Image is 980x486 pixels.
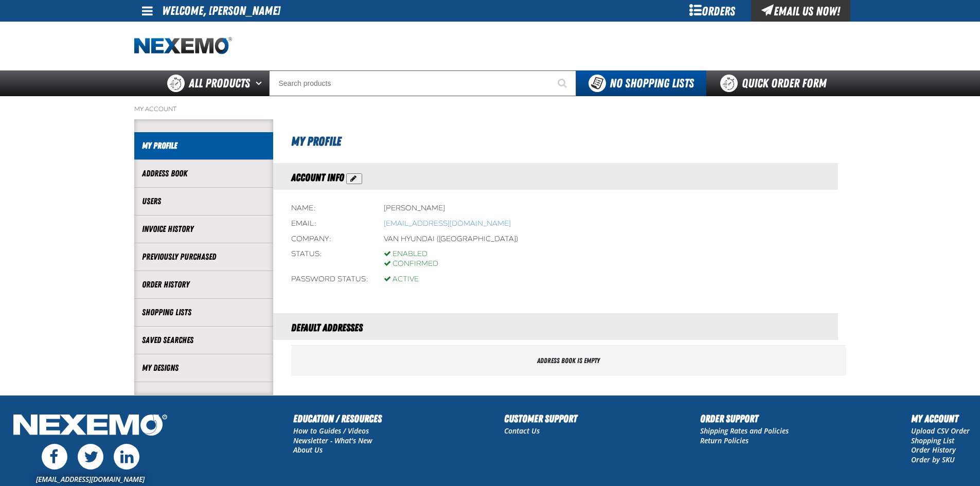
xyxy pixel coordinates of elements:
[36,474,145,484] a: [EMAIL_ADDRESS][DOMAIN_NAME]
[384,204,445,213] div: [PERSON_NAME]
[291,321,363,334] span: Default Addresses
[293,411,382,426] h2: Education / Resources
[384,275,419,284] div: Active
[269,70,576,96] input: Search
[189,74,250,93] span: All Products
[291,346,846,376] div: Address book is empty
[911,411,970,426] h2: My Account
[134,37,232,55] a: Home
[293,445,323,455] a: About Us
[142,168,265,179] a: Address Book
[504,426,540,436] a: Contact Us
[384,259,438,269] div: Confirmed
[134,105,176,113] a: My Account
[384,219,511,228] a: Opens a default email client to write an email to ltucker03@vtaig.com
[384,235,518,244] div: Van Hyundai ([GEOGRAPHIC_DATA])
[291,275,368,284] div: Password status
[384,249,438,259] div: Enabled
[142,307,265,318] a: Shopping Lists
[291,235,368,244] div: Company
[293,426,369,436] a: How to Guides / Videos
[706,70,846,96] a: Quick Order Form
[346,173,362,184] button: Action Edit Account Information
[291,171,344,184] span: Account Info
[134,37,232,55] img: Nexemo logo
[700,411,789,426] h2: Order Support
[911,455,955,464] a: Order by SKU
[911,426,970,436] a: Upload CSV Order
[610,76,694,91] span: No Shopping Lists
[911,445,956,455] a: Order History
[700,436,749,445] a: Return Policies
[142,251,265,263] a: Previously Purchased
[550,70,576,96] button: Start Searching
[293,436,372,445] a: Newsletter - What's New
[10,411,170,441] img: Nexemo Logo
[142,195,265,207] a: Users
[576,70,706,96] button: You do not have available Shopping Lists. Open to Create a New List
[291,249,368,269] div: Status
[142,223,265,235] a: Invoice History
[291,204,368,213] div: Name
[700,426,789,436] a: Shipping Rates and Policies
[291,134,341,149] span: My Profile
[142,334,265,346] a: Saved Searches
[504,411,577,426] h2: Customer Support
[911,436,954,445] a: Shopping List
[142,362,265,374] a: My Designs
[291,219,368,229] div: Email
[384,219,511,228] bdo: [EMAIL_ADDRESS][DOMAIN_NAME]
[252,70,269,96] button: Open All Products pages
[142,279,265,291] a: Order History
[142,140,265,152] a: My Profile
[134,105,846,113] nav: Breadcrumbs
